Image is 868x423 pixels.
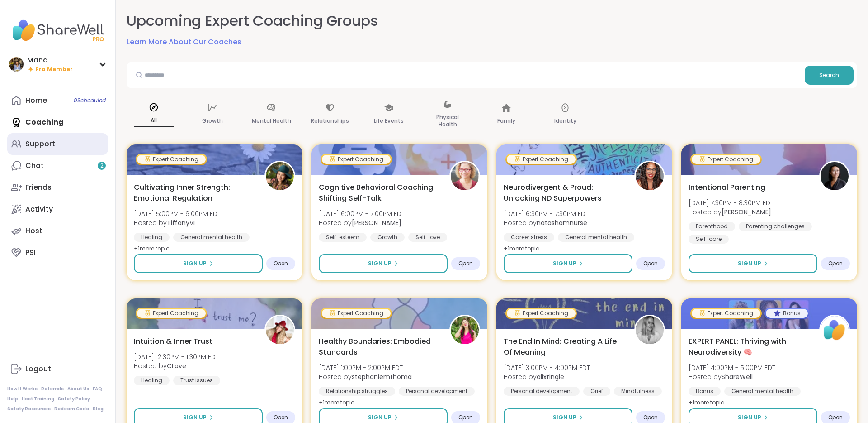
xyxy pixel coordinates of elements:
[7,155,108,177] a: Chat2
[7,242,108,264] a: PSI
[25,139,55,149] div: Support
[722,372,753,381] b: ShareWell
[319,387,395,396] div: Relationship struggles
[352,372,412,381] b: stephaniemthoma
[643,260,658,267] span: Open
[821,162,849,190] img: Natasha
[497,115,515,126] p: Family
[137,309,206,318] div: Expert Coaching
[25,183,52,192] div: Friends
[319,209,405,218] span: [DATE] 6:00PM - 7:00PM EDT
[553,260,576,268] span: Sign Up
[319,363,412,372] span: [DATE] 1:00PM - 2:00PM EDT
[689,182,765,193] span: Intentional Parenting
[7,90,108,111] a: Home9Scheduled
[319,218,405,227] span: Hosted by
[689,198,774,207] span: [DATE] 7:30PM - 8:30PM EDT
[274,260,288,267] span: Open
[451,162,479,190] img: Fausta
[504,363,590,372] span: [DATE] 3:00PM - 4:00PM EDT
[458,260,473,267] span: Open
[689,207,774,216] span: Hosted by
[7,14,108,46] img: ShareWell Nav Logo
[134,352,219,361] span: [DATE] 12:30PM - 1:30PM EDT
[25,96,47,106] div: Home
[134,376,170,385] div: Healing
[507,155,576,164] div: Expert Coaching
[41,386,64,392] a: Referrals
[54,406,89,412] a: Redeem Code
[504,182,624,204] span: Neurodivergent & Proud: Unlocking ND Superpowers
[689,222,735,231] div: Parenthood
[266,162,294,190] img: TiffanyVL
[504,209,589,218] span: [DATE] 6:30PM - 7:30PM EDT
[93,406,104,412] a: Blog
[504,233,554,242] div: Career stress
[311,115,349,126] p: Relationships
[127,37,241,48] a: Learn More About Our Coaches
[819,71,839,79] span: Search
[7,358,108,380] a: Logout
[27,55,73,65] div: Mana
[319,336,439,358] span: Healthy Boundaries: Embodied Standards
[134,233,170,242] div: Healing
[504,254,632,273] button: Sign Up
[722,207,771,216] b: [PERSON_NAME]
[689,336,809,358] span: EXPERT PANEL: Thriving with Neurodiversity 🧠
[828,260,843,267] span: Open
[504,218,589,227] span: Hosted by
[738,413,761,422] span: Sign Up
[100,162,104,170] span: 2
[370,233,405,242] div: Growth
[766,309,808,318] div: Bonus
[724,387,801,396] div: General mental health
[35,66,73,73] span: Pro Member
[93,386,102,392] a: FAQ
[58,396,90,402] a: Safety Policy
[22,396,54,402] a: Host Training
[7,386,38,392] a: How It Works
[692,155,760,164] div: Expert Coaching
[537,372,564,381] b: alixtingle
[692,309,760,318] div: Expert Coaching
[583,387,610,396] div: Grief
[67,386,89,392] a: About Us
[252,115,291,126] p: Mental Health
[25,204,53,214] div: Activity
[9,57,24,72] img: Mana
[636,162,664,190] img: natashamnurse
[183,260,207,268] span: Sign Up
[134,361,219,370] span: Hosted by
[25,248,36,258] div: PSI
[504,336,624,358] span: The End In Mind: Creating A Life Of Meaning
[127,11,378,31] h2: Upcoming Expert Coaching Groups
[173,233,250,242] div: General mental health
[7,396,18,402] a: Help
[374,115,404,126] p: Life Events
[689,254,817,273] button: Sign Up
[636,316,664,344] img: alixtingle
[805,66,854,85] button: Search
[74,97,106,104] span: 9 Scheduled
[408,233,447,242] div: Self-love
[689,363,775,372] span: [DATE] 4:00PM - 5:00PM EDT
[134,254,263,273] button: Sign Up
[167,218,196,227] b: TiffanyVL
[689,372,775,381] span: Hosted by
[134,182,255,204] span: Cultivating Inner Strength: Emotional Regulation
[689,387,721,396] div: Bonus
[7,177,108,198] a: Friends
[553,413,576,422] span: Sign Up
[266,316,294,344] img: CLove
[322,155,391,164] div: Expert Coaching
[554,115,576,126] p: Identity
[821,316,849,344] img: ShareWell
[202,115,223,126] p: Growth
[183,413,207,422] span: Sign Up
[134,115,174,127] p: All
[319,233,367,242] div: Self-esteem
[828,414,843,421] span: Open
[7,220,108,242] a: Host
[614,387,662,396] div: Mindfulness
[134,209,221,218] span: [DATE] 5:00PM - 6:00PM EDT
